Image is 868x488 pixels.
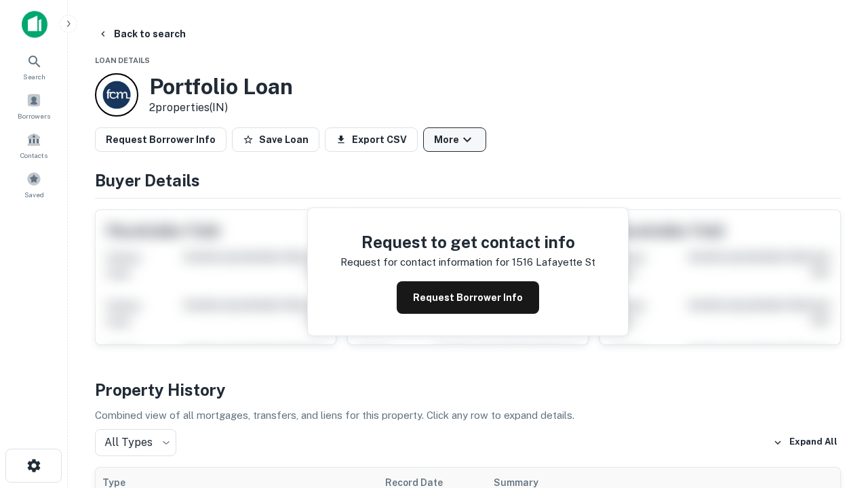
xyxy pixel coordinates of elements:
button: Save Loan [232,127,319,152]
span: Search [23,71,45,82]
h4: Buyer Details [95,168,841,192]
button: Export CSV [325,127,418,152]
div: All Types [95,429,176,456]
p: 2 properties (IN) [149,100,293,116]
button: Request Borrower Info [397,281,539,314]
a: Borrowers [4,87,64,124]
h4: Property History [95,378,841,402]
p: Combined view of all mortgages, transfers, and liens for this property. Click any row to expand d... [95,407,841,424]
span: Saved [24,189,44,200]
p: 1516 lafayette st [512,254,595,270]
h4: Request to get contact info [340,230,595,254]
span: Borrowers [18,110,50,121]
a: Contacts [4,127,64,163]
img: capitalize-icon.png [22,11,47,38]
iframe: Chat Widget [800,336,868,401]
button: More [423,127,486,152]
p: Request for contact information for [340,254,509,270]
span: Contacts [20,150,47,161]
a: Search [4,48,64,85]
button: Expand All [770,432,841,453]
span: Loan Details [95,56,150,64]
a: Saved [4,166,64,203]
button: Back to search [92,22,191,46]
h3: Portfolio Loan [149,74,293,100]
button: Request Borrower Info [95,127,226,152]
